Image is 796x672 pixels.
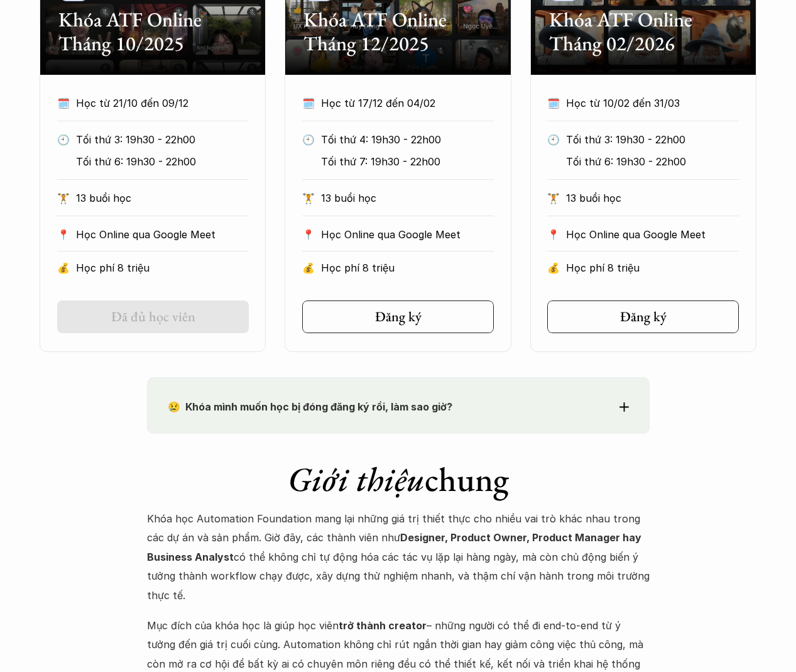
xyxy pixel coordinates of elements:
p: 🏋️ [57,189,70,207]
p: Học từ 21/10 đến 09/12 [76,94,226,113]
p: Tối thứ 7: 19h30 - 22h00 [321,152,494,171]
p: Học phí 8 triệu [321,258,494,277]
p: Tối thứ 4: 19h30 - 22h00 [321,130,494,149]
p: Tối thứ 3: 19h30 - 22h00 [566,130,739,149]
p: 🕙 [302,130,315,149]
p: Học từ 17/12 đến 04/02 [321,94,471,113]
p: 💰 [57,258,70,277]
p: 📍 [547,229,560,241]
p: 🏋️ [302,189,315,207]
a: Đăng ký [302,300,494,333]
p: Học Online qua Google Meet [321,225,494,244]
p: Tối thứ 3: 19h30 - 22h00 [76,130,249,149]
p: 13 buổi học [566,189,739,207]
p: Học Online qua Google Meet [76,225,249,244]
p: Tối thứ 6: 19h30 - 22h00 [76,152,249,171]
h2: Khóa ATF Online Tháng 12/2025 [303,8,492,56]
p: Học phí 8 triệu [76,258,249,277]
em: Giới thiệu [288,457,425,501]
p: Khóa học Automation Foundation mang lại những giá trị thiết thực cho nhiều vai trò khác nhau tron... [147,509,650,605]
p: 🕙 [57,130,70,149]
p: Học phí 8 triệu [566,258,739,277]
h5: Đăng ký [375,309,422,325]
h2: Khóa ATF Online Tháng 02/2026 [549,8,738,56]
strong: Designer, Product Owner, Product Manager hay Business Analyst [147,531,644,563]
p: Học Online qua Google Meet [566,225,739,244]
a: Đăng ký [547,300,739,333]
h2: Khóa ATF Online Tháng 10/2025 [58,8,247,56]
p: 🕙 [547,130,560,149]
strong: trở thành creator [339,619,427,632]
h5: Đã đủ học viên [111,309,195,325]
p: 🗓️ [302,94,315,113]
p: Học từ 10/02 đến 31/03 [566,94,716,113]
h1: chung [147,459,650,500]
p: 13 buổi học [321,189,494,207]
p: 🏋️ [547,189,560,207]
strong: 😢 Khóa mình muốn học bị đóng đăng ký rồi, làm sao giờ? [168,400,452,413]
p: 💰 [547,258,560,277]
p: 📍 [302,229,315,241]
p: 📍 [57,229,70,241]
h5: Đăng ký [620,309,667,325]
p: 13 buổi học [76,189,249,207]
p: 🗓️ [57,94,70,113]
p: 💰 [302,258,315,277]
p: Tối thứ 6: 19h30 - 22h00 [566,152,739,171]
p: 🗓️ [547,94,560,113]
